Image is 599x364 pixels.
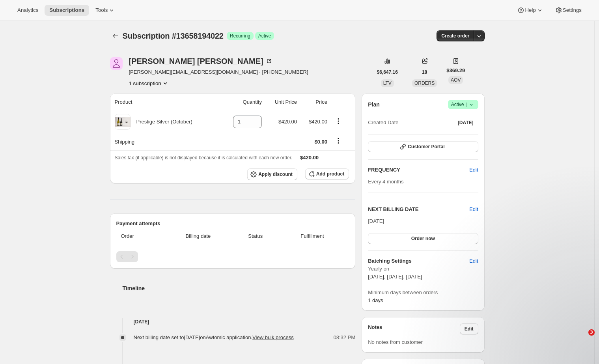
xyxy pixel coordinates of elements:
[572,329,591,348] iframe: Intercom live chat
[469,166,478,174] span: Edit
[469,257,478,265] span: Edit
[368,274,422,280] span: [DATE], [DATE], [DATE]
[563,7,582,13] span: Settings
[453,117,478,128] button: [DATE]
[466,101,467,108] span: |
[446,67,465,75] span: $369.29
[278,119,297,125] span: $420.00
[116,251,349,262] nav: Pagination
[116,228,164,245] th: Order
[129,57,273,65] div: [PERSON_NAME] [PERSON_NAME]
[110,318,356,326] h4: [DATE]
[49,7,84,13] span: Subscriptions
[332,117,345,125] button: Product actions
[309,119,327,125] span: $420.00
[550,5,586,16] button: Settings
[305,168,349,179] button: Add product
[299,93,330,111] th: Price
[372,67,403,78] button: $6,647.16
[368,101,380,108] h2: Plan
[437,30,474,41] button: Create order
[134,334,294,340] span: Next billing date set to [DATE] on Awtomic application .
[408,144,444,150] span: Customer Portal
[220,93,264,111] th: Quantity
[123,32,224,40] span: Subscription #13658194022
[110,133,221,150] th: Shipping
[129,68,308,76] span: [PERSON_NAME][EMAIL_ADDRESS][DOMAIN_NAME] · [PHONE_NUMBER]
[368,205,469,213] h2: NEXT BILLING DATE
[525,7,536,13] span: Help
[258,171,293,177] span: Apply discount
[368,339,423,345] span: No notes from customer
[115,155,293,161] span: Sales tax (if applicable) is not displayed because it is calculated with each new order.
[368,257,469,265] h6: Batching Settings
[451,77,461,83] span: AOV
[17,7,38,13] span: Analytics
[230,33,250,39] span: Recurring
[383,80,392,86] span: LTV
[368,289,478,297] span: Minimum days between orders
[110,93,221,111] th: Product
[258,33,271,39] span: Active
[91,5,120,16] button: Tools
[13,5,43,16] button: Analytics
[368,297,383,303] span: 1 days
[368,323,460,334] h3: Notes
[368,119,398,127] span: Created Date
[451,101,475,108] span: Active
[264,93,299,111] th: Unit Price
[252,334,294,340] button: View bulk process
[411,235,435,242] span: Order now
[458,119,474,126] span: [DATE]
[45,5,89,16] button: Subscriptions
[131,118,192,126] div: Prestige Silver (October)
[300,155,319,161] span: $420.00
[247,168,297,180] button: Apply discount
[316,171,344,177] span: Add product
[377,69,398,75] span: $6,647.16
[469,205,478,213] button: Edit
[417,67,432,78] button: 18
[116,220,349,228] h2: Payment attempts
[422,69,427,75] span: 18
[332,136,345,145] button: Shipping actions
[334,334,356,342] span: 08:32 PM
[123,284,356,292] h2: Timeline
[414,80,435,86] span: ORDERS
[368,141,478,152] button: Customer Portal
[368,218,384,224] span: [DATE]
[110,57,123,70] span: Adam Boyd
[368,233,478,244] button: Order now
[235,232,276,240] span: Status
[280,232,344,240] span: Fulfillment
[512,5,548,16] button: Help
[129,79,169,87] button: Product actions
[588,329,595,336] span: 3
[368,265,478,273] span: Yearly on
[166,232,231,240] span: Billing date
[95,7,108,13] span: Tools
[368,179,403,185] span: Every 4 months
[465,255,483,267] button: Edit
[314,139,327,145] span: $0.00
[441,33,469,39] span: Create order
[368,166,469,174] h2: FREQUENCY
[465,164,483,176] button: Edit
[110,30,121,41] button: Subscriptions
